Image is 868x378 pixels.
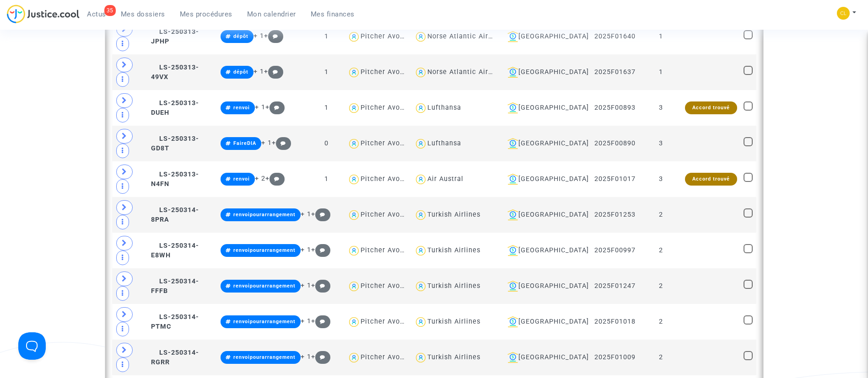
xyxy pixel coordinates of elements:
td: 1 [309,54,344,90]
img: icon-user.svg [414,66,427,79]
img: icon-user.svg [414,173,427,186]
span: renvoipourarrangement [233,354,296,360]
div: Pitcher Avocat [361,68,411,76]
td: 2025F01017 [590,161,640,197]
img: icon-banque.svg [507,174,518,185]
div: Accord trouvé [685,173,737,186]
div: [GEOGRAPHIC_DATA] [504,174,586,185]
span: Actus [87,10,106,18]
td: 2 [640,197,682,233]
span: Mon calendrier [247,10,296,18]
img: icon-user.svg [414,101,427,115]
td: 1 [640,54,682,90]
td: 2025F01009 [590,340,640,375]
img: icon-banque.svg [507,316,518,327]
span: + [311,353,331,361]
td: 1 [309,304,344,340]
div: Pitcher Avocat [361,32,411,40]
span: Mes procédures [180,10,232,18]
img: icon-user.svg [347,208,361,222]
td: 2025F01637 [590,54,640,90]
td: 1 [309,340,344,375]
span: + [264,32,284,40]
span: + 1 [301,246,311,254]
td: 2025F00997 [590,233,640,268]
div: Pitcher Avocat [361,246,411,254]
span: LS-250314-E8WH [151,242,199,260]
div: [GEOGRAPHIC_DATA] [504,209,586,220]
img: icon-banque.svg [507,67,518,78]
img: 6fca9af68d76bfc0a5525c74dfee314f [837,7,850,20]
div: Pitcher Avocat [361,104,411,112]
td: 1 [309,268,344,304]
td: 2025F01018 [590,304,640,340]
div: Pitcher Avocat [361,282,411,290]
td: 2 [640,233,682,268]
td: 3 [640,126,682,161]
td: 1 [309,161,344,197]
span: renvoipourarrangement [233,247,296,253]
span: + [311,282,331,289]
img: icon-user.svg [347,173,361,186]
div: Pitcher Avocat [361,353,411,361]
td: 2025F01640 [590,19,640,54]
div: [GEOGRAPHIC_DATA] [504,352,586,363]
div: Air Austral [427,175,464,183]
span: LS-250314-PTMC [151,313,199,331]
span: + [265,103,285,111]
span: + [265,175,285,182]
div: Lufthansa [427,104,461,112]
td: 1 [309,197,344,233]
td: 2025F01253 [590,197,640,233]
img: icon-user.svg [347,315,361,329]
span: LS-250313-GD8T [151,135,199,153]
span: LS-250313-DUEH [151,99,199,117]
span: + 2 [255,175,265,182]
img: icon-banque.svg [507,31,518,42]
td: 3 [640,90,682,126]
img: icon-banque.svg [507,209,518,220]
td: 2025F00893 [590,90,640,126]
td: 1 [640,19,682,54]
img: icon-banque.svg [507,138,518,149]
td: 2 [640,340,682,375]
span: + 1 [301,317,311,325]
td: 2025F00890 [590,126,640,161]
span: dépôt [233,33,248,39]
span: renvoipourarrangement [233,283,296,289]
div: Lufthansa [427,139,461,147]
span: + 1 [261,139,272,147]
div: [GEOGRAPHIC_DATA] [504,31,586,42]
img: icon-user.svg [347,351,361,364]
span: renvoipourarrangement [233,319,296,325]
span: + [311,317,331,325]
img: icon-banque.svg [507,102,518,113]
a: 35Actus [80,7,113,21]
div: Pitcher Avocat [361,139,411,147]
span: + 1 [253,32,264,40]
td: 2 [640,304,682,340]
img: icon-banque.svg [507,281,518,292]
div: [GEOGRAPHIC_DATA] [504,67,586,78]
span: LS-250314-8PRA [151,206,199,224]
span: Mes dossiers [121,10,165,18]
div: Turkish Airlines [427,353,480,361]
span: renvoi [233,176,250,182]
span: + 1 [301,282,311,289]
a: Mes dossiers [113,7,173,21]
div: [GEOGRAPHIC_DATA] [504,316,586,327]
span: + [311,210,331,218]
div: [GEOGRAPHIC_DATA] [504,281,586,292]
img: icon-user.svg [414,208,427,222]
div: [GEOGRAPHIC_DATA] [504,102,586,113]
div: Turkish Airlines [427,246,480,254]
img: icon-user.svg [414,30,427,43]
img: icon-user.svg [414,244,427,257]
div: Accord trouvé [685,101,737,114]
img: icon-banque.svg [507,352,518,363]
div: Pitcher Avocat [361,175,411,183]
div: [GEOGRAPHIC_DATA] [504,138,586,149]
td: 3 [640,161,682,197]
img: icon-user.svg [347,30,361,43]
span: renvoipourarrangement [233,212,296,218]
